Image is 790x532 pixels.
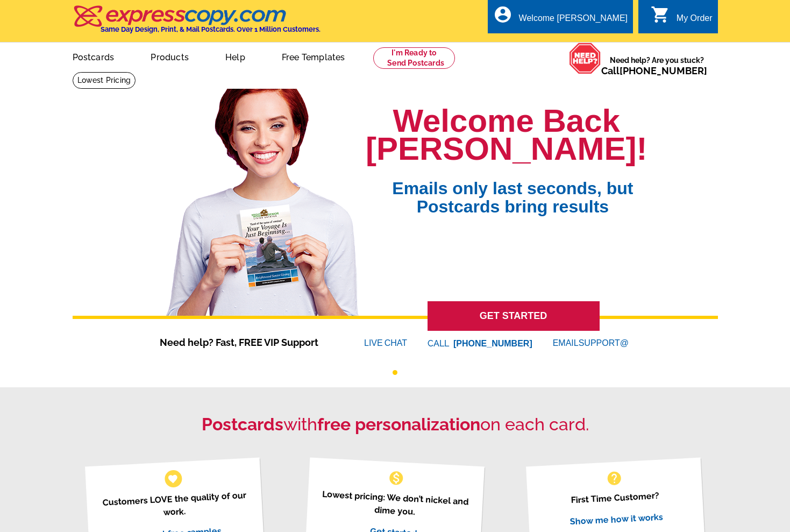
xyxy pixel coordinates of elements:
[579,337,630,350] font: SUPPORT@
[651,12,713,25] a: shopping_cart My Order
[208,44,262,69] a: Help
[98,488,251,522] p: Customers LOVE the quality of our work.
[73,13,321,33] a: Same Day Design, Print, & Mail Postcards. Over 1 Million Customers.
[317,414,480,434] strong: free personalization
[601,65,707,76] span: Call
[55,44,132,69] a: Postcards
[378,163,647,216] span: Emails only last seconds, but Postcards bring results
[133,44,206,69] a: Products
[167,473,179,484] span: favorite
[319,487,471,521] p: Lowest pricing: We don’t nickel and dime you.
[677,13,713,29] div: My Order
[651,5,670,24] i: shopping_cart
[606,470,623,487] span: help
[428,301,600,331] a: GET STARTED
[539,487,691,508] p: First Time Customer?
[101,25,321,33] h4: Same Day Design, Print, & Mail Postcards. Over 1 Million Customers.
[393,370,397,375] button: 1 of 1
[493,5,513,24] i: account_circle
[364,338,407,347] a: LIVECHAT
[364,337,385,350] font: LIVE
[160,80,366,316] img: welcome-back-logged-in.png
[160,335,332,350] span: Need help? Fast, FREE VIP Support
[620,65,707,76] a: [PHONE_NUMBER]
[73,414,718,435] h2: with on each card.
[519,13,628,29] div: Welcome [PERSON_NAME]
[202,414,283,434] strong: Postcards
[601,55,713,76] span: Need help? Are you stuck?
[570,512,663,527] a: Show me how it works
[366,107,647,163] h1: Welcome Back [PERSON_NAME]!
[569,42,601,74] img: help
[388,470,405,487] span: monetization_on
[265,44,362,69] a: Free Templates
